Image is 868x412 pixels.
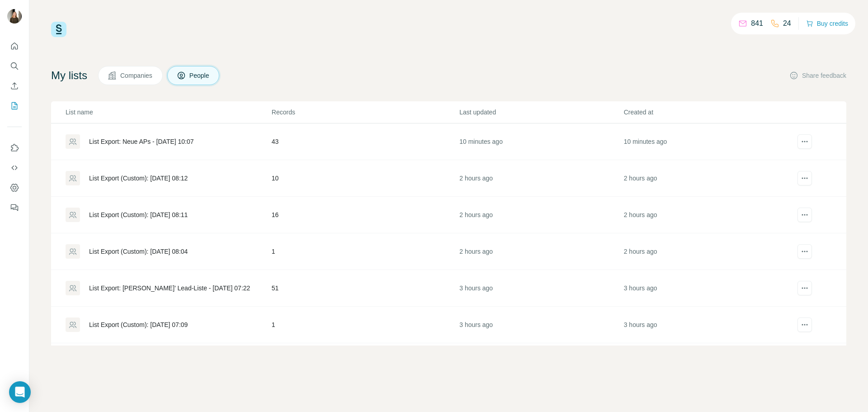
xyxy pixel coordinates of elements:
[789,71,846,80] button: Share feedback
[797,134,812,149] button: actions
[7,180,22,196] button: Dashboard
[7,160,22,176] button: Use Surfe API
[51,68,87,83] h4: My lists
[623,197,788,233] td: 2 hours ago
[189,71,210,80] span: People
[459,197,623,233] td: 2 hours ago
[797,244,812,259] button: actions
[459,307,623,343] td: 3 hours ago
[7,98,22,114] button: My lists
[89,247,188,256] div: List Export (Custom): [DATE] 08:04
[623,270,788,307] td: 3 hours ago
[623,307,788,343] td: 3 hours ago
[271,343,459,380] td: 2
[89,174,188,183] div: List Export (Custom): [DATE] 08:12
[797,317,812,332] button: actions
[271,233,459,270] td: 1
[120,71,153,80] span: Companies
[459,160,623,197] td: 2 hours ago
[7,9,22,24] img: Avatar
[459,233,623,270] td: 2 hours ago
[271,307,459,343] td: 1
[271,160,459,197] td: 10
[797,171,812,185] button: actions
[9,381,31,403] div: Open Intercom Messenger
[623,160,788,197] td: 2 hours ago
[7,38,22,54] button: Quick start
[797,281,812,295] button: actions
[66,108,271,117] p: List name
[271,123,459,160] td: 43
[459,123,623,160] td: 10 minutes ago
[623,123,788,160] td: 10 minutes ago
[7,140,22,156] button: Use Surfe on LinkedIn
[89,320,188,329] div: List Export (Custom): [DATE] 07:09
[624,108,787,117] p: Created at
[89,137,194,146] div: List Export: Neue APs - [DATE] 10:07
[7,78,22,94] button: Enrich CSV
[459,343,623,380] td: 3 hours ago
[272,108,458,117] p: Records
[751,18,763,29] p: 841
[623,233,788,270] td: 2 hours ago
[7,58,22,74] button: Search
[89,284,250,293] div: List Export: [PERSON_NAME]’ Lead-Liste - [DATE] 07:22
[783,18,791,29] p: 24
[271,270,459,307] td: 51
[271,197,459,233] td: 16
[623,343,788,380] td: 3 hours ago
[89,210,188,219] div: List Export (Custom): [DATE] 08:11
[806,17,848,30] button: Buy credits
[459,270,623,307] td: 3 hours ago
[51,22,66,37] img: Surfe Logo
[797,208,812,222] button: actions
[459,108,623,117] p: Last updated
[7,199,22,216] button: Feedback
